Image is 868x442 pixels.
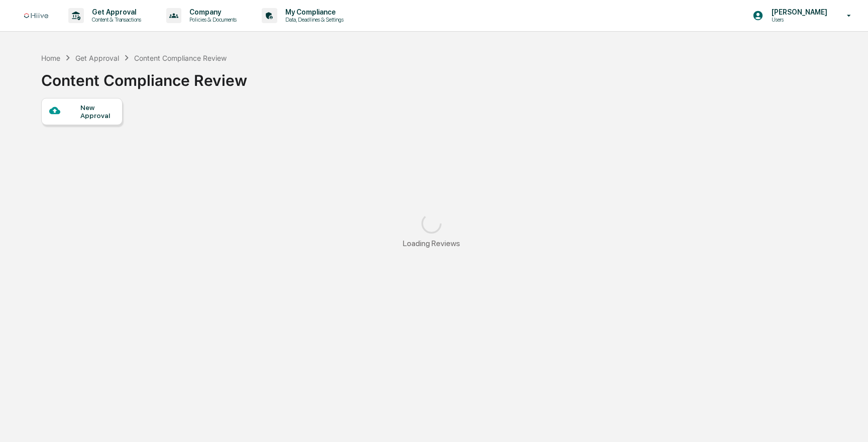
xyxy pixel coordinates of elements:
[277,8,349,16] p: My Compliance
[75,54,119,62] div: Get Approval
[277,16,349,23] p: Data, Deadlines & Settings
[764,8,832,16] p: [PERSON_NAME]
[181,8,242,16] p: Company
[41,54,60,62] div: Home
[764,16,832,23] p: Users
[24,13,48,19] img: logo
[41,63,247,89] div: Content Compliance Review
[181,16,242,23] p: Policies & Documents
[80,103,114,120] div: New Approval
[403,239,460,248] div: Loading Reviews
[134,54,227,62] div: Content Compliance Review
[84,8,146,16] p: Get Approval
[84,16,146,23] p: Content & Transactions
